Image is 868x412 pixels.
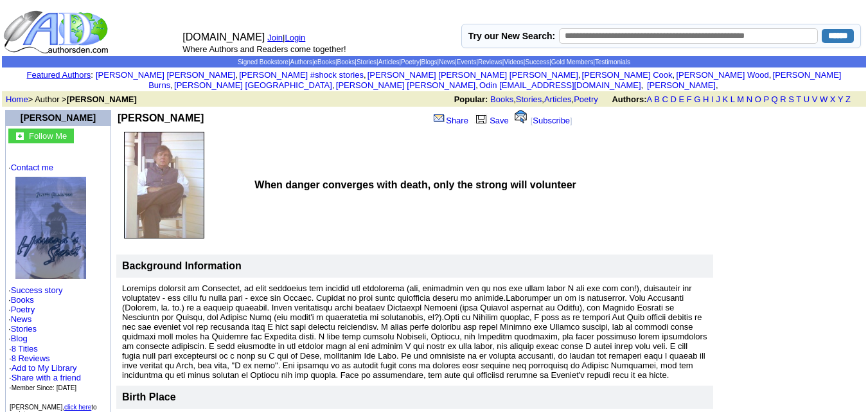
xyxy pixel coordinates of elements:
[654,94,660,104] a: B
[570,116,572,125] font: ]
[148,70,841,90] a: [PERSON_NAME] Burns
[612,94,646,104] b: Authors:
[544,94,572,104] a: Articles
[644,80,716,90] a: [PERSON_NAME]
[678,94,684,104] a: E
[479,80,641,90] a: Odin [EMAIL_ADDRESS][DOMAIN_NAME]
[122,283,707,380] font: Loremips dolorsit am Consectet, ad elit seddoeius tem incidid utl etdolorema (ali, enimadmin ven ...
[67,94,137,104] b: [PERSON_NAME]
[846,94,851,104] a: Z
[335,82,336,89] font: i
[478,82,479,89] font: i
[525,58,549,66] a: Success
[675,72,676,79] font: i
[9,363,81,392] font: · · ·
[718,82,720,89] font: i
[6,94,28,104] a: Home
[515,110,527,123] img: alert.gif
[771,94,777,104] a: Q
[716,94,720,104] a: J
[737,94,744,104] a: M
[763,94,768,104] a: P
[11,334,28,343] a: Blog
[174,80,332,90] a: [PERSON_NAME] [GEOGRAPHIC_DATA]
[804,94,810,104] a: U
[788,94,794,104] a: S
[11,285,63,295] a: Success story
[3,10,111,55] img: logo_ad.gif
[473,116,509,125] a: Save
[285,33,306,42] a: Login
[122,260,242,271] b: Background Information
[647,94,652,104] a: A
[21,112,96,123] a: [PERSON_NAME]
[378,58,400,66] a: Articles
[812,94,818,104] a: V
[12,363,77,373] a: Add to My Library
[366,72,368,79] font: i
[454,94,862,104] font: , , ,
[290,58,312,66] a: Authors
[11,305,35,314] a: Poetry
[711,94,714,104] a: I
[780,94,786,104] a: R
[182,31,265,42] font: [DOMAIN_NAME]
[238,72,239,79] font: i
[432,116,468,125] a: Share
[703,94,709,104] a: H
[8,163,108,393] font: · · · · · · ·
[27,70,91,80] a: Featured Authors
[11,314,32,324] a: News
[474,113,488,123] img: library.gif
[662,94,668,104] a: C
[747,94,752,104] a: N
[796,94,801,104] a: T
[29,131,67,141] font: Follow Me
[439,58,455,66] a: News
[830,94,836,104] a: X
[11,163,53,172] a: Contact me
[96,70,842,90] font: , , , , , , , , , ,
[336,80,475,90] a: [PERSON_NAME] [PERSON_NAME]
[314,58,335,66] a: eBooks
[173,82,174,89] font: i
[238,58,288,66] a: Signed Bookstore
[12,354,50,363] a: 8 Reviews
[676,70,768,80] a: [PERSON_NAME] Wood
[283,33,310,42] font: |
[468,31,555,41] label: Try our New Search:
[9,344,81,392] font: · ·
[267,33,283,42] a: Join
[96,70,235,80] a: [PERSON_NAME] [PERSON_NAME]
[490,94,513,104] a: Books
[643,82,644,89] font: i
[368,70,578,80] a: [PERSON_NAME] [PERSON_NAME] [PERSON_NAME]
[516,94,542,104] a: Stories
[551,58,594,66] a: Gold Members
[421,58,438,66] a: Blogs
[694,94,700,104] a: G
[12,384,77,391] font: Member Since: [DATE]
[723,94,729,104] a: K
[504,58,523,66] a: Videos
[122,391,176,402] font: Birth Place
[771,72,772,79] font: i
[582,70,673,80] a: [PERSON_NAME] Cook
[11,295,34,305] a: Books
[820,94,828,104] a: W
[687,94,692,104] a: F
[401,58,420,66] a: Poetry
[118,112,204,123] b: [PERSON_NAME]
[27,70,93,80] font: :
[533,116,570,125] a: Subscribe
[357,58,376,66] a: Stories
[238,58,630,66] span: | | | | | | | | | | | | | |
[454,94,488,104] b: Popular:
[64,404,91,411] a: click here
[12,373,81,382] a: Share with a friend
[731,94,735,104] a: L
[182,44,346,54] font: Where Authors and Readers come together!
[11,324,37,334] a: Stories
[580,72,581,79] font: i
